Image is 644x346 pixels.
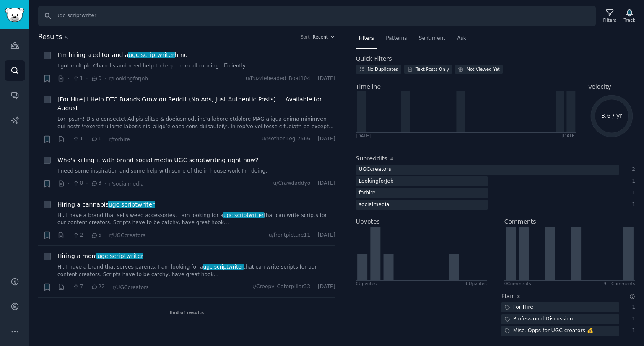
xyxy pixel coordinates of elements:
[57,51,188,59] span: I’m hiring a editor and a hmu
[313,135,315,143] span: ·
[628,304,636,311] div: 1
[501,302,536,313] div: For Hire
[368,66,398,72] div: No Duplicates
[603,281,635,287] div: 9+ Comments
[73,232,83,239] span: 2
[356,217,380,226] h2: Upvotes
[517,294,520,299] span: 3
[457,35,466,42] span: Ask
[73,180,83,187] span: 0
[318,180,335,187] span: [DATE]
[603,17,616,23] div: Filters
[86,179,88,188] span: ·
[318,75,335,83] span: [DATE]
[57,200,155,209] a: Hiring a cannabisugc scriptwriter
[104,231,106,240] span: ·
[57,263,335,278] a: Hi, I have a brand that serves parents. I am looking for augc scriptwriterthat can write scripts ...
[356,165,394,175] div: UGCcreators
[128,52,175,58] span: ugc scriptwriter
[465,281,487,287] div: 9 Upvotes
[356,54,392,63] h2: Quick Filters
[109,181,143,187] span: r/socialmedia
[68,135,70,144] span: ·
[318,283,335,291] span: [DATE]
[109,76,148,82] span: r/LookingforJob
[356,176,397,187] div: LookingforJob
[57,212,335,227] a: Hi, I have a brand that sells weed accessories. I am looking for augc scriptwriterthat can write ...
[356,200,392,210] div: socialmedia
[628,327,636,335] div: 1
[356,133,371,139] div: [DATE]
[313,34,328,40] span: Recent
[501,326,596,336] div: Misc. Opps for UGC creators 💰
[68,231,70,240] span: ·
[57,252,143,261] a: Hiring a momugc scriptwriter
[108,283,109,292] span: ·
[359,35,374,42] span: Filters
[86,231,88,240] span: ·
[57,200,155,209] span: Hiring a cannabis
[313,75,315,83] span: ·
[86,135,88,144] span: ·
[57,116,335,130] a: Lor ipsum! D's a consectet Adipis elitse & doeiusmodt inc’u labore etdolore MAG aliqua enima mini...
[5,8,24,22] img: GummySearch logo
[91,232,101,239] span: 5
[91,135,101,143] span: 1
[203,264,244,270] span: ugc scriptwriter
[57,95,335,113] a: [For Hire] I Help DTC Brands Grow on Reddit (No Ads, Just Authentic Posts) — Available for August
[108,201,155,208] span: ugc scriptwriter
[628,166,636,173] div: 2
[501,292,514,301] h2: Flair
[38,32,62,42] span: Results
[223,212,265,218] span: ugc scriptwriter
[251,283,310,291] span: u/Creepy_Caterpillar33
[68,74,70,83] span: ·
[588,83,611,91] span: Velocity
[73,283,83,291] span: 7
[269,232,310,239] span: u/frontpicture11
[86,74,88,83] span: ·
[561,133,576,139] div: [DATE]
[621,7,638,25] button: Track
[73,75,83,83] span: 1
[91,75,101,83] span: 0
[262,135,310,143] span: u/Mother-Leg-7566
[356,83,381,91] span: Timeline
[57,252,143,261] span: Hiring a mom
[467,66,500,72] div: Not Viewed Yet
[57,51,188,59] a: I’m hiring a editor and augc scriptwriterhmu
[73,135,83,143] span: 1
[501,314,576,325] div: Professional Discussion
[356,154,387,163] h2: Subreddits
[104,135,106,144] span: ·
[416,66,449,72] div: Text Posts Only
[419,35,445,42] span: Sentiment
[318,232,335,239] span: [DATE]
[504,217,536,226] h2: Comments
[109,137,130,142] span: r/forhire
[624,17,635,23] div: Track
[38,298,335,327] div: End of results
[301,34,310,40] div: Sort
[313,283,315,291] span: ·
[356,188,379,199] div: forhire
[628,201,636,209] div: 1
[273,180,311,187] span: u/Crawdaddyo
[313,180,315,187] span: ·
[96,253,144,259] span: ugc scriptwriter
[91,180,101,187] span: 3
[91,283,105,291] span: 22
[313,232,315,239] span: ·
[109,232,145,238] span: r/UGCcreators
[628,189,636,197] div: 1
[57,62,335,70] a: I got multiple Chanel’s and need help to keep them all running efficiently.
[104,179,106,188] span: ·
[246,75,310,83] span: u/Puzzleheaded_Boat104
[65,35,68,40] span: 5
[57,156,258,165] a: Who's killing it with brand social media UGC scriptwriting right now?
[57,168,335,175] a: I need some inspiration and some help with some of the in-house work I'm doing.
[68,179,70,188] span: ·
[318,135,335,143] span: [DATE]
